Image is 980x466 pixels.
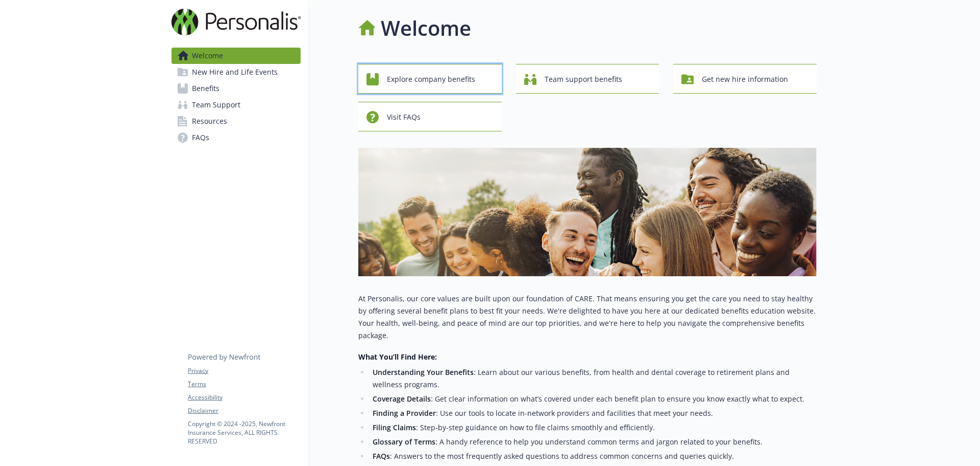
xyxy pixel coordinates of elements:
strong: What You’ll Find Here: [358,352,437,362]
a: FAQs [171,129,301,146]
span: FAQs [192,129,209,146]
a: Privacy [188,366,300,375]
strong: FAQs [373,451,390,461]
img: overview page banner [358,148,817,276]
strong: Filing Claims [373,423,416,432]
a: Terms [188,380,300,389]
strong: Glossary of Terms [373,437,435,447]
a: Benefits [171,80,301,97]
span: Explore company benefits [387,70,475,89]
li: : Answers to the most frequently asked questions to address common concerns and queries quickly. [370,450,817,462]
button: Get new hire information [673,64,817,94]
span: Visit FAQs [387,107,421,127]
strong: Finding a Provider [373,408,436,418]
button: Team support benefits [516,64,659,94]
li: : Use our tools to locate in-network providers and facilities that meet your needs. [370,407,817,419]
a: Welcome [171,48,301,64]
span: Team support benefits [545,70,622,89]
p: At Personalis, our core values are built upon our foundation of CARE. That means ensuring you get... [358,293,817,342]
strong: Understanding Your Benefits [373,367,474,377]
a: Team Support [171,97,301,113]
a: New Hire and Life Events [171,64,301,80]
span: Benefits [192,80,219,97]
li: : A handy reference to help you understand common terms and jargon related to your benefits. [370,436,817,448]
span: Resources [192,113,227,129]
li: : Get clear information on what’s covered under each benefit plan to ensure you know exactly what... [370,393,817,405]
li: : Learn about our various benefits, from health and dental coverage to retirement plans and welln... [370,366,817,391]
a: Accessibility [188,393,300,402]
li: : Step-by-step guidance on how to file claims smoothly and efficiently. [370,421,817,434]
span: Team Support [192,97,240,113]
p: Copyright © 2024 - 2025 , Newfront Insurance Services, ALL RIGHTS RESERVED [188,419,300,446]
a: Disclaimer [188,406,300,415]
button: Visit FAQs [358,102,502,131]
a: Resources [171,113,301,129]
button: Explore company benefits [358,64,502,94]
strong: Coverage Details [373,394,431,404]
span: New Hire and Life Events [192,64,278,80]
span: Get new hire information [702,70,788,89]
h1: Welcome [381,13,471,43]
span: Welcome [192,48,223,64]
